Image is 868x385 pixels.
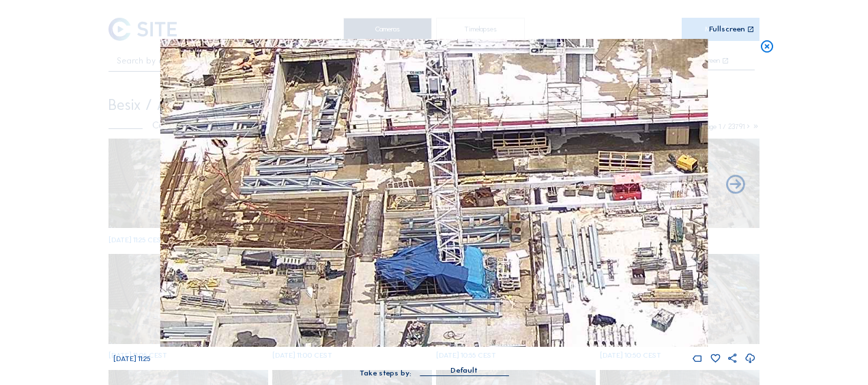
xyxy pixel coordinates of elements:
[709,25,745,33] div: Fullscreen
[360,369,411,377] div: Take steps by:
[160,39,708,347] img: Image
[420,365,508,375] div: Default
[113,354,150,363] span: [DATE] 11:25
[450,365,478,377] div: Default
[724,174,747,197] i: Back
